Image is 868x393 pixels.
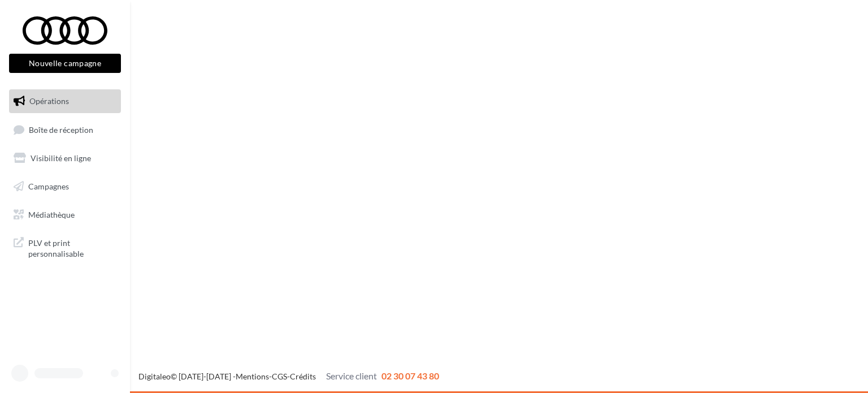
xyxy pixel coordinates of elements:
[7,146,123,170] a: Visibilité en ligne
[381,370,439,381] span: 02 30 07 43 80
[31,153,91,163] span: Visibilité en ligne
[28,182,69,191] span: Campagnes
[7,118,123,142] a: Boîte de réception
[290,372,316,381] a: Crédits
[9,54,121,73] button: Nouvelle campagne
[7,203,123,227] a: Médiathèque
[272,372,287,381] a: CGS
[28,209,75,219] span: Médiathèque
[29,124,93,134] span: Boîte de réception
[326,370,377,381] span: Service client
[7,175,123,198] a: Campagnes
[29,96,69,106] span: Opérations
[7,231,123,264] a: PLV et print personnalisable
[28,235,116,260] span: PLV et print personnalisable
[138,372,439,381] span: © [DATE]-[DATE] - - -
[7,89,123,113] a: Opérations
[236,372,269,381] a: Mentions
[138,372,171,381] a: Digitaleo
